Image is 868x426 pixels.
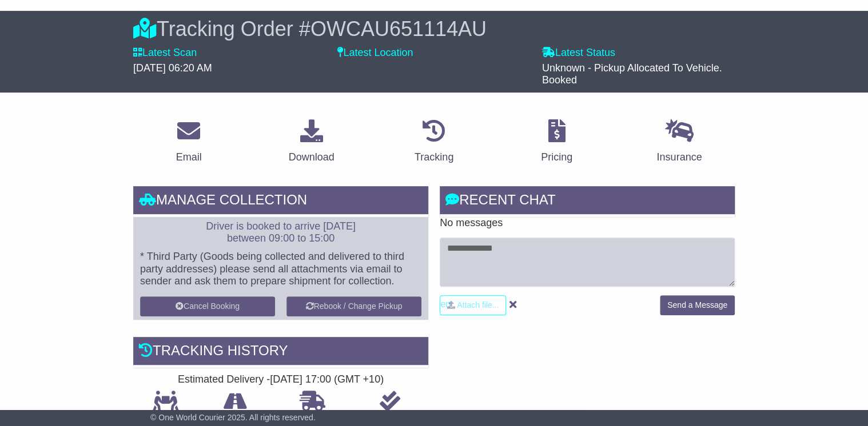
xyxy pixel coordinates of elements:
[133,373,428,386] div: Estimated Delivery -
[140,296,275,316] button: Cancel Booking
[289,150,335,165] div: Download
[310,17,487,41] span: OWCAU651114AU
[270,373,384,386] div: [DATE] 17:00 (GMT +10)
[140,251,421,288] p: * Third Party (Goods being collected and delivered to third party addresses) please send all atta...
[286,296,421,316] button: Rebook / Change Pickup
[542,47,615,59] label: Latest Status
[133,47,197,59] label: Latest Scan
[542,62,722,86] span: Unknown - Pickup Allocated To Vehicle. Booked
[541,150,572,165] div: Pricing
[440,217,735,230] p: No messages
[281,115,342,169] a: Download
[133,186,428,217] div: Manage collection
[140,220,421,245] p: Driver is booked to arrive [DATE] between 09:00 to 15:00
[407,115,461,169] a: Tracking
[169,115,209,169] a: Email
[649,115,709,169] a: Insurance
[660,295,735,315] button: Send a Message
[133,62,212,74] span: [DATE] 06:20 AM
[337,47,413,59] label: Latest Location
[440,186,735,217] div: RECENT CHAT
[176,150,202,165] div: Email
[150,413,316,422] span: © One World Courier 2025. All rights reserved.
[133,17,735,41] div: Tracking Order #
[415,150,453,165] div: Tracking
[533,115,580,169] a: Pricing
[133,337,428,368] div: Tracking history
[656,150,702,165] div: Insurance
